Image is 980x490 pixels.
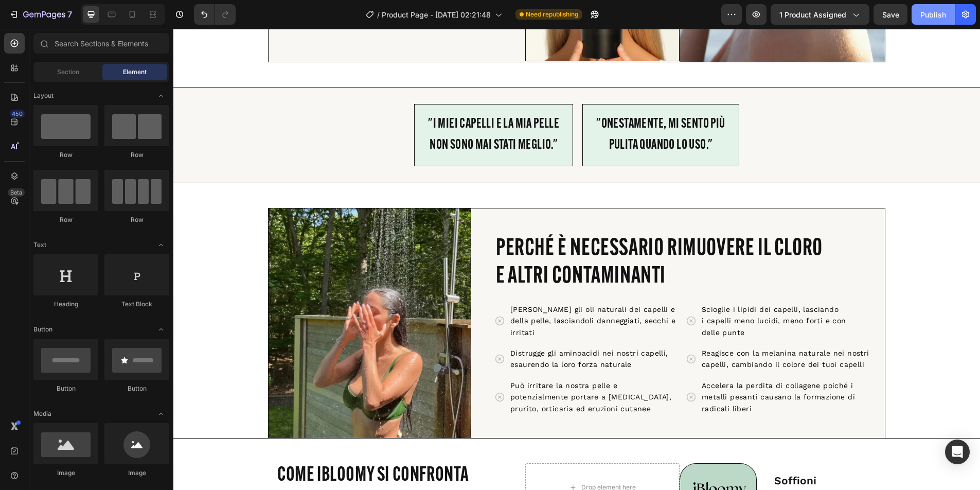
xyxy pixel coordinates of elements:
[57,67,79,77] span: Section
[104,150,169,160] div: Row
[423,85,551,128] p: "Onestamente, mi sento più pulita quando lo uso."
[10,110,25,118] div: 450
[33,150,98,160] div: Row
[337,275,503,309] p: [PERSON_NAME] gli oli naturali dei capelli e della pelle, lasciandoli danneggiati, secchi e irritati
[882,10,899,19] span: Save
[33,409,51,418] span: Media
[255,85,386,107] p: "I miei capelli e la mia pelle
[104,300,169,309] div: Text Block
[584,459,660,472] p: standard
[153,237,169,253] span: Toggle open
[95,180,298,411] img: gempages_577423559685571110-d8293734-1b31-40c8-9719-11b25148116e.webp
[173,29,980,490] iframe: Design area
[33,325,52,334] span: Button
[779,9,846,20] span: 1 product assigned
[377,9,380,20] span: /
[255,106,386,128] p: non sono mai stati meglio."
[33,468,98,478] div: Image
[337,319,503,342] p: Distrugge gli aminoacidi nei nostri capelli, esaurendo la loro forza naturale
[8,188,25,197] div: Beta
[528,362,710,386] p: metalli pesanti causano la formazione di radicali liberi
[528,319,710,342] p: Reagisce con la melanina naturale nei nostri capelli, cambiando il colore dei tuoi capelli
[104,384,169,393] div: Button
[103,434,300,485] h2: come ibloomy si confronta agli altri soffioni
[33,215,98,224] div: Row
[153,406,169,422] span: Toggle open
[526,10,578,19] span: Need republishing
[153,321,169,338] span: Toggle open
[920,9,946,20] div: Publish
[104,215,169,224] div: Row
[382,9,491,20] span: Product Page - [DATE] 02:21:48
[945,440,970,464] div: Open Intercom Messenger
[771,4,869,25] button: 1 product assigned
[408,454,462,463] div: Drop element here
[33,240,46,250] span: Text
[153,87,169,104] span: Toggle open
[513,448,577,470] img: gempages_577423559685571110-5d3ee1e6-467a-4875-86cb-3a6b2a2bdf5f.png
[528,286,710,297] p: i capelli meno lucidi, meno forti e con
[33,384,98,393] div: Button
[67,8,72,21] p: 7
[584,445,660,459] p: soffioni
[4,4,77,25] button: 7
[123,67,147,77] span: Element
[104,468,169,478] div: Image
[528,275,710,286] p: Scioglie i lipidi dei capelli, lasciando
[322,205,711,263] h2: PERCHÉ È NECESSARIO RIMUOVERE IL CLORO E ALTRI CONTAMINANTI
[912,4,955,25] button: Publish
[528,298,710,309] p: delle punte
[337,351,503,386] p: Può irritare la nostra pelle e potenzialmente portare a [MEDICAL_DATA], prurito, orticaria ed eru...
[528,351,710,362] p: Accelera la perdita di collagene poiché i
[194,4,236,25] div: Undo/Redo
[874,4,907,25] button: Save
[33,91,54,100] span: Layout
[33,300,98,309] div: Heading
[33,33,169,54] input: Search Sections & Elements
